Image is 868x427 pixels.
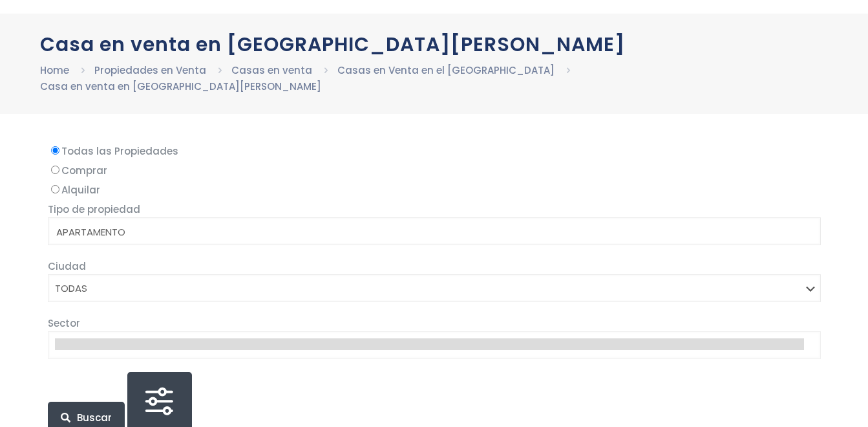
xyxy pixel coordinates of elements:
[55,240,804,256] option: CASA
[48,203,140,216] span: Tipo de propiedad
[337,63,555,77] a: Casas en Venta en el [GEOGRAPHIC_DATA]
[231,63,312,77] a: Casas en venta
[48,143,821,159] label: Todas las Propiedades
[48,162,821,179] label: Comprar
[40,33,829,56] h1: Casa en venta en [GEOGRAPHIC_DATA][PERSON_NAME]
[48,182,821,198] label: Alquilar
[48,259,86,273] span: Ciudad
[51,166,59,174] input: Comprar
[40,63,69,77] a: Home
[51,146,59,155] input: Todas las Propiedades
[48,316,80,330] span: Sector
[55,224,804,240] option: APARTAMENTO
[40,80,321,93] a: Casa en venta en [GEOGRAPHIC_DATA][PERSON_NAME]
[94,63,206,77] a: Propiedades en Venta
[51,185,59,193] input: Alquilar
